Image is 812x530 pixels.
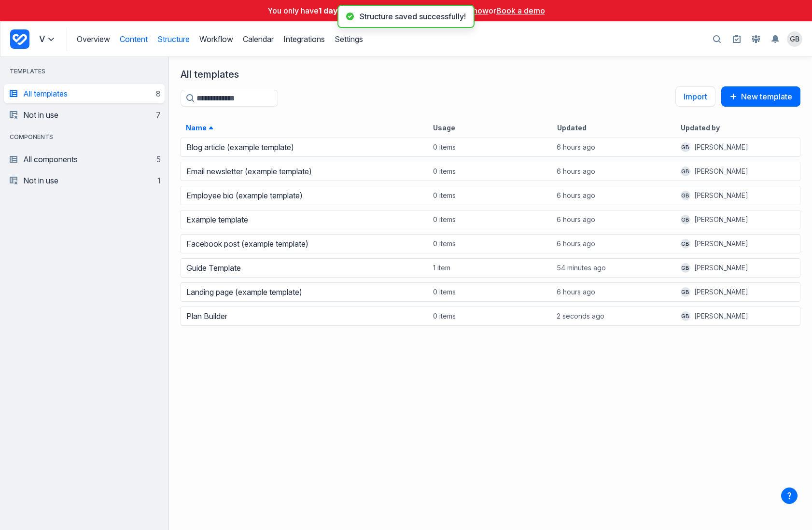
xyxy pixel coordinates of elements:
a: All templates8 [10,84,161,103]
a: Calendar [243,34,274,44]
span: GB [681,239,690,249]
span: GB [790,34,799,44]
div: Structure saved successfully! [360,12,466,21]
div: [PERSON_NAME] [694,191,748,200]
span: 5 [156,154,161,164]
summary: V [39,33,57,45]
div: [PERSON_NAME] [694,239,748,249]
a: Facebook post (example template) [186,239,308,249]
span: GB [681,191,690,200]
div: 54 minutes ago [557,263,606,273]
span: GB [681,142,690,152]
button: New template [721,86,800,107]
span: 1 [157,176,161,185]
div: 6 hours ago [557,191,595,200]
div: [PERSON_NAME] [694,142,748,152]
div: Updated by [676,123,800,133]
summary: View profile menu [787,31,802,47]
a: Project Dashboard [10,28,29,51]
a: Landing page (example template) [186,287,302,297]
p: You only have remaining in your free trial. or [6,6,806,15]
a: Content [120,34,148,44]
div: [PERSON_NAME] [694,287,748,297]
span: 7 [156,110,161,120]
button: Import [675,86,715,107]
span: components [4,132,59,142]
a: Settings [335,34,363,44]
span: GB [681,215,690,224]
button: Open search [708,30,726,48]
div: 6 hours ago [557,215,595,224]
a: Not in use7 [10,105,161,125]
div: 1 item [428,261,552,275]
a: Employee bio (example template) [186,191,303,200]
div: Name [181,123,428,133]
div: 0 items [428,237,552,251]
span: GB [681,167,690,176]
a: Book a demo [496,6,545,15]
div: [PERSON_NAME] [694,215,748,224]
a: Workflow [199,34,233,44]
button: Toggle the notification sidebar [768,31,783,47]
h2: All templates [181,69,278,80]
span: templates [4,67,51,76]
a: Integrations [283,34,325,44]
a: Example template [186,215,248,224]
div: 0 items [428,213,552,226]
a: Setup guide [729,31,744,47]
div: [PERSON_NAME] [694,167,748,176]
span: GB [681,311,690,321]
a: Guide Template [186,263,241,273]
div: [PERSON_NAME] [694,263,748,273]
a: Structure [157,34,190,44]
div: grid [169,135,812,529]
a: All components5 [10,150,161,169]
span: GB [681,263,690,273]
div: 0 items [428,140,552,154]
div: 6 hours ago [557,142,595,152]
div: 2 seconds ago [557,311,604,321]
a: Plan Builder [186,311,227,321]
a: Blog article (example template) [186,142,294,152]
div: 0 items [428,309,552,323]
div: 6 hours ago [557,239,595,249]
strong: 1 day [319,6,338,15]
div: 0 items [428,285,552,299]
span: GB [681,287,690,297]
div: 0 items [428,189,552,202]
a: People and Groups [748,31,764,47]
a: Not in use1 [10,171,161,190]
div: 6 hours ago [557,287,595,297]
div: 6 hours ago [557,167,595,176]
span: 8 [156,89,161,98]
div: Updated [552,123,676,133]
a: Email newsletter (example template) [186,167,312,176]
div: 0 items [428,165,552,178]
a: Overview [77,34,110,44]
div: Usage [428,123,552,133]
div: [PERSON_NAME] [694,311,748,321]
